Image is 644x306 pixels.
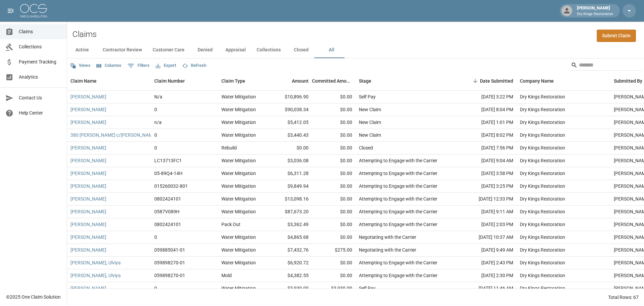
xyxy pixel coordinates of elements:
div: $0.00 [312,269,356,282]
div: Water Mitigation [221,183,256,189]
span: Collections [19,43,61,50]
div: Dry Kings Restoration [520,144,565,151]
div: Dry Kings Restoration [520,272,565,279]
div: Mold [221,272,232,279]
button: Contractor Review [97,42,147,58]
div: Submitted By [614,72,642,90]
button: Active [67,42,97,58]
span: Analytics [19,74,61,81]
div: Claim Name [67,72,151,90]
div: [DATE] 3:22 PM [456,91,517,103]
a: [PERSON_NAME] [70,144,106,151]
div: Water Mitigation [221,208,256,215]
div: Attempting to Engage with the Carrier [359,157,437,164]
a: [PERSON_NAME] [70,208,106,215]
div: Negotiating with the Carrier [359,247,416,253]
div: [DATE] 10:37 AM [456,231,517,244]
div: $13,098.16 [268,193,312,206]
div: $0.00 [312,231,356,244]
div: © 2025 One Claim Solution [6,294,61,300]
a: [PERSON_NAME] [70,93,106,100]
a: [PERSON_NAME] [70,119,106,126]
div: Company Name [517,72,610,90]
div: Dry Kings Restoration [520,234,565,241]
a: [PERSON_NAME] [70,183,106,189]
div: dynamic tabs [67,42,644,58]
div: Date Submitted [456,72,517,90]
div: Dry Kings Restoration [520,208,565,215]
div: [DATE] 9:04 AM [456,155,517,167]
div: Water Mitigation [221,195,256,202]
div: Water Mitigation [221,247,256,253]
button: Closed [286,42,316,58]
div: Committed Amount [312,72,352,90]
div: $6,920.72 [268,257,312,269]
div: Amount [292,72,309,90]
div: 0 [154,132,157,138]
div: New Claim [359,132,381,138]
div: 015260032-801 [154,183,188,189]
div: Stage [356,72,456,90]
img: ocs-logo-white-transparent.png [20,4,47,17]
div: $5,412.05 [268,116,312,129]
div: [DATE] 9:49 AM [456,244,517,257]
div: Claim Type [221,72,245,90]
div: Dry Kings Restoration [520,195,565,202]
div: $4,382.55 [268,269,312,282]
div: [DATE] 2:03 PM [456,218,517,231]
a: 380 [PERSON_NAME] c/[PERSON_NAME] Association Management [70,132,211,138]
div: 0 [154,144,157,151]
div: $0.00 [312,116,356,129]
div: Self Pay [359,285,376,292]
div: $0.00 [312,218,356,231]
p: Dry Kings Restoration [577,11,613,17]
div: [DATE] 3:58 PM [456,167,517,180]
div: [DATE] 2:43 PM [456,257,517,269]
div: Dry Kings Restoration [520,183,565,189]
div: $0.00 [312,257,356,269]
div: $0.00 [312,206,356,218]
div: Dry Kings Restoration [520,285,565,292]
div: $0.00 [312,193,356,206]
a: [PERSON_NAME] [70,285,106,292]
a: [PERSON_NAME] [70,221,106,228]
div: Date Submitted [480,72,513,90]
div: $6,311.28 [268,167,312,180]
div: Attempting to Engage with the Carrier [359,272,437,279]
div: $0.00 [312,91,356,103]
div: [DATE] 8:02 PM [456,129,517,142]
div: Total Rows: 67 [608,294,639,301]
div: Water Mitigation [221,106,256,113]
div: Amount [268,72,312,90]
div: Attempting to Engage with the Carrier [359,208,437,215]
div: N/a [154,93,162,100]
div: $275.00 [312,244,356,257]
a: Submit Claim [597,30,636,42]
div: Dry Kings Restoration [520,119,565,126]
div: Attempting to Engage with the Carrier [359,195,437,202]
div: [DATE] 3:25 PM [456,180,517,193]
div: $0.00 [312,180,356,193]
button: open drawer [4,4,17,17]
div: LC13713FC1 [154,157,182,164]
div: $3,362.49 [268,218,312,231]
div: 0802424101 [154,195,181,202]
span: Help Center [19,110,61,117]
div: [DATE] 9:11 AM [456,206,517,218]
div: $4,865.68 [268,231,312,244]
div: Claim Type [218,72,268,90]
div: $90,038.34 [268,103,312,116]
div: Water Mitigation [221,170,256,177]
div: New Claim [359,106,381,113]
div: $3,036.08 [268,155,312,167]
button: Show filters [126,60,151,71]
a: [PERSON_NAME] [70,157,106,164]
div: Rebuild [221,144,237,151]
div: Self Pay [359,93,376,100]
div: Water Mitigation [221,93,256,100]
div: Company Name [520,72,554,90]
button: Export [154,60,178,71]
div: 0 [154,234,157,241]
button: Views [68,60,92,71]
div: $10,896.90 [268,91,312,103]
